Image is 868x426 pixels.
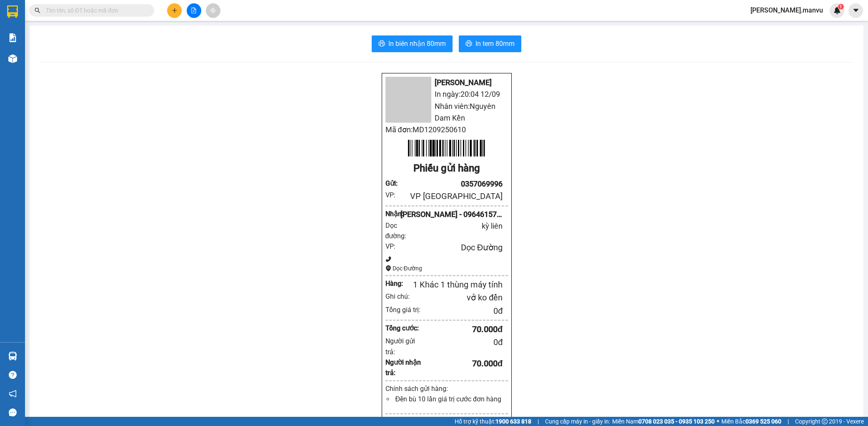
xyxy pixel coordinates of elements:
[411,278,503,291] div: 1 Khác 1 thùng máy tính
[172,8,178,13] span: plus
[848,3,863,18] button: caret-down
[385,383,508,394] div: Chính sách gửi hàng:
[191,8,197,13] span: file-add
[385,101,508,124] li: Nhân viên: Nguyên Dam Kền
[612,417,715,426] span: Miền Nam
[385,305,421,315] div: Tổng giá trị:
[385,190,401,200] div: VP:
[8,352,17,360] img: warehouse-icon
[833,7,841,14] img: icon-new-feature
[421,357,503,370] div: 70.000 đ
[545,417,610,426] span: Cung cấp máy in - giấy in:
[475,38,515,49] span: In tem 80mm
[167,3,182,18] button: plus
[421,323,503,336] div: 70.000 đ
[46,6,144,15] input: Tìm tên, số ĐT hoặc mã đơn
[372,35,453,52] button: printerIn biên nhận 80mm
[385,88,508,100] li: In ngày: 20:04 12/09
[839,4,842,10] span: 1
[838,4,844,10] sup: 1
[9,390,17,398] span: notification
[495,418,531,425] strong: 1900 633 818
[455,417,531,426] span: Hỗ trợ kỹ thuật:
[717,420,719,423] span: ⚪️
[385,161,508,176] div: Phiếu gửi hàng
[385,241,401,252] div: VP:
[852,7,860,14] span: caret-down
[378,40,385,48] span: printer
[385,256,391,262] span: phone
[385,357,421,378] div: Người nhận trả:
[9,371,17,379] span: question-circle
[7,5,18,18] img: logo-vxr
[385,209,401,219] div: Nhận :
[8,33,17,42] img: solution-icon
[721,417,781,426] span: Miền Bắc
[400,241,503,254] div: Dọc Đường
[459,35,521,52] button: printerIn tem 80mm
[385,124,508,136] li: Mã đơn: MD1209250610
[465,40,472,48] span: printer
[411,291,503,304] div: vở ko đền
[822,418,828,424] span: copyright
[385,336,421,357] div: Người gửi trả:
[421,305,503,318] div: 0 đ
[206,3,220,18] button: aim
[788,417,789,426] span: |
[8,54,17,63] img: warehouse-icon
[745,418,781,425] strong: 0369 525 060
[744,5,830,15] span: [PERSON_NAME].manvu
[416,220,503,232] div: kỳ liên
[385,220,416,241] div: Dọc đường:
[385,291,411,302] div: Ghi chú:
[385,77,508,88] li: [PERSON_NAME]
[538,417,539,426] span: |
[400,190,503,203] div: VP [GEOGRAPHIC_DATA]
[388,38,446,49] span: In biên nhận 80mm
[400,178,503,190] div: 0357069996
[385,323,421,333] div: Tổng cước:
[9,408,17,416] span: message
[187,3,201,18] button: file-add
[385,278,411,289] div: Hàng:
[210,8,216,13] span: aim
[638,418,715,425] strong: 0708 023 035 - 0935 103 250
[385,178,401,189] div: Gửi :
[35,8,40,13] span: search
[385,265,391,271] span: environment
[400,209,503,220] div: [PERSON_NAME] - 0964615768
[394,394,508,404] li: Đền bù 10 lần giá trị cước đơn hàng
[421,336,503,349] div: 0 đ
[385,264,508,273] div: Dọc Đường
